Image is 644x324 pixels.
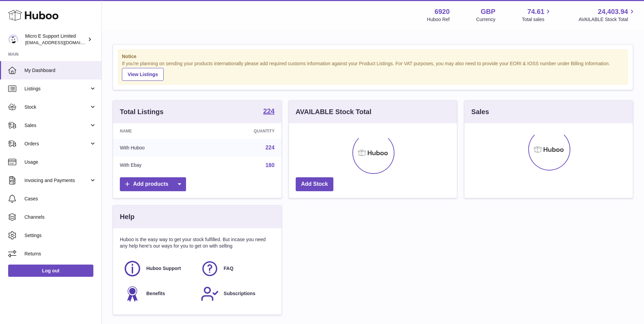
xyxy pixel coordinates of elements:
th: Quantity [202,123,281,139]
strong: GBP [481,7,495,16]
span: Returns [24,251,96,257]
a: Add Stock [296,177,333,191]
a: View Listings [122,68,164,81]
div: Currency [476,16,496,23]
span: Orders [24,141,89,147]
a: Add products [120,177,186,191]
h3: Sales [471,107,489,116]
a: Subscriptions [201,285,271,303]
span: Sales [24,122,89,129]
span: FAQ [224,265,234,272]
span: Cases [24,196,96,202]
span: 74.61 [527,7,544,16]
strong: 6920 [435,7,450,16]
h3: Total Listings [120,107,164,116]
div: If you're planning on sending your products internationally please add required customs informati... [122,60,624,81]
a: FAQ [201,259,271,278]
a: 74.61 Total sales [522,7,552,23]
td: With Ebay [113,157,202,174]
span: Listings [24,86,89,92]
span: [EMAIL_ADDRESS][DOMAIN_NAME] [25,40,100,45]
span: 24,403.94 [598,7,628,16]
span: Total sales [522,16,552,23]
div: Huboo Ref [427,16,450,23]
span: Subscriptions [224,290,255,297]
span: Benefits [146,290,165,297]
h3: Help [120,212,134,221]
a: Benefits [123,285,194,303]
span: My Dashboard [24,67,96,74]
a: 24,403.94 AVAILABLE Stock Total [578,7,636,23]
span: Channels [24,214,96,220]
div: Micro E Support Limited [25,33,86,46]
img: internalAdmin-6920@internal.huboo.com [8,34,18,44]
strong: Notice [122,53,624,60]
th: Name [113,123,202,139]
td: With Huboo [113,139,202,157]
span: Huboo Support [146,265,181,272]
a: 180 [265,162,275,168]
p: Huboo is the easy way to get your stock fulfilled. But incase you need any help here's our ways f... [120,236,275,249]
strong: 224 [263,108,274,114]
span: Settings [24,232,96,239]
a: 224 [263,108,274,116]
span: Usage [24,159,96,165]
a: Huboo Support [123,259,194,278]
h3: AVAILABLE Stock Total [296,107,371,116]
span: Invoicing and Payments [24,177,89,184]
span: AVAILABLE Stock Total [578,16,636,23]
a: Log out [8,265,93,277]
a: 224 [265,145,275,150]
span: Stock [24,104,89,110]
